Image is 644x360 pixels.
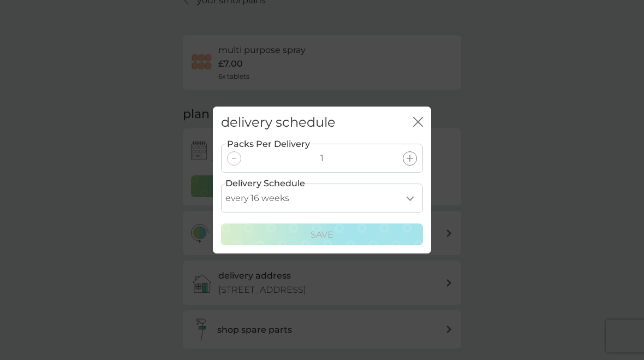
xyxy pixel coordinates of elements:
label: Packs Per Delivery [226,137,311,151]
p: Save [311,228,333,242]
h2: delivery schedule [221,115,336,131]
p: 1 [320,151,324,166]
button: close [413,117,423,128]
button: Save [221,223,423,245]
label: Delivery Schedule [225,176,305,191]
